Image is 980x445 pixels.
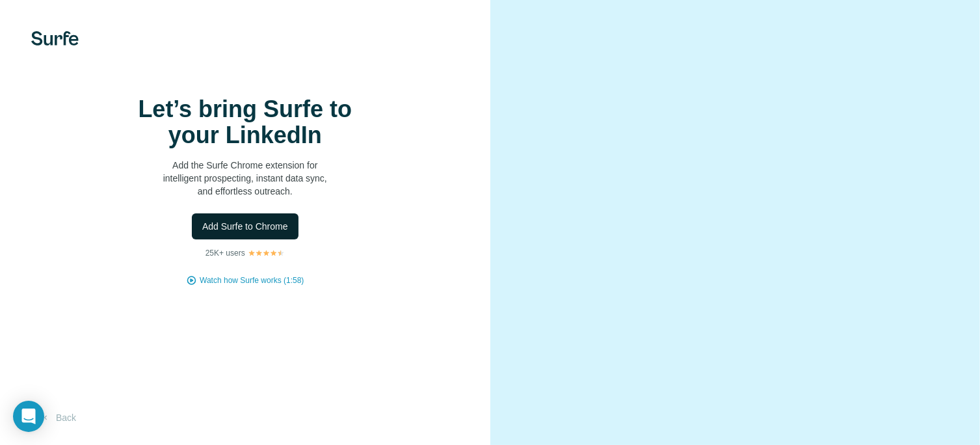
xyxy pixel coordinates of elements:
img: Surfe's logo [31,31,79,46]
div: Open Intercom Messenger [13,401,44,432]
button: Watch how Surfe works (1:58) [200,275,304,286]
p: 25K+ users [205,247,245,259]
img: Rating Stars [248,249,285,257]
button: Back [31,406,85,429]
span: Add Surfe to Chrome [202,220,288,233]
button: Add Surfe to Chrome [192,213,298,239]
p: Add the Surfe Chrome extension for intelligent prospecting, instant data sync, and effortless out... [115,159,375,198]
h1: Let’s bring Surfe to your LinkedIn [115,96,375,148]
